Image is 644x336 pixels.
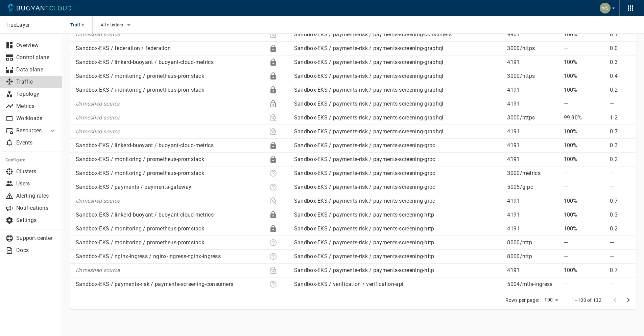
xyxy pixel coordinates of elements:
[507,45,558,52] p: 3000 / https
[294,184,435,190] a: Sandbox-EKS / payments-risk / payments-screening-grpc
[269,183,277,191] div: Unknown
[507,253,558,260] p: 8000 / http
[507,239,558,246] p: 8000 / http
[564,184,605,191] p: —
[507,198,558,204] p: 4191
[269,114,277,122] div: Plaintext
[76,239,204,246] a: Sandbox-EKS / monitoring / prometheus-promstack
[16,103,57,110] p: Metrics
[294,170,435,176] a: Sandbox-EKS / payments-risk / payments-screening-grpc
[564,59,605,66] p: 100%
[610,100,630,107] p: —
[610,59,630,66] p: 0.3
[610,73,630,80] p: 0.4
[16,180,57,187] p: Users
[294,225,434,232] a: Sandbox-EKS / payments-risk / payments-screening-http
[76,225,204,232] a: Sandbox-EKS / monitoring / prometheus-promstack
[76,211,214,218] a: Sandbox-EKS / linkerd-buoyant / buoyant-cloud-metrics
[610,87,630,93] p: 0.2
[76,253,221,260] a: Sandbox-EKS / nginx-ingress / nginx-ingress-nginx-ingress
[610,170,630,177] p: —
[16,79,57,85] p: Traffic
[542,295,561,305] div: 100
[101,22,125,28] span: All clusters
[76,59,214,65] a: Sandbox-EKS / linkerd-buoyant / buoyant-cloud-metrics
[269,128,277,136] div: Plaintext
[294,253,434,260] a: Sandbox-EKS / payments-risk / payments-screening-http
[5,22,56,28] p: TrueLayer
[564,170,605,177] p: —
[76,45,171,51] a: Sandbox-EKS / federation / federation
[564,281,605,288] p: —
[564,128,605,135] p: 100%
[294,198,435,204] a: Sandbox-EKS / payments-risk / payments-screening-grpc
[294,267,434,273] a: Sandbox-EKS / payments-risk / payments-screening-http
[76,267,264,274] p: Unmeshed source
[610,128,630,135] p: 0.7
[507,59,558,66] p: 4191
[564,87,605,93] p: 100%
[505,297,539,304] p: Rows per page:
[16,235,57,242] p: Support center
[507,225,558,232] p: 4191
[507,281,558,288] p: 5004 / mtls-ingress
[564,253,605,260] p: —
[294,156,435,162] a: Sandbox-EKS / payments-risk / payments-screening-grpc
[269,252,277,261] div: Unknown
[294,281,404,287] a: Sandbox-EKS / verification / verification-api
[294,211,434,218] a: Sandbox-EKS / payments-risk / payments-screening-http
[294,142,435,149] a: Sandbox-EKS / payments-risk / payments-screening-grpc
[610,267,630,274] p: 0.7
[507,31,558,38] p: 9901
[610,31,630,38] p: 0.1
[294,114,444,121] a: Sandbox-EKS / payments-risk / payments-screening-graphql
[507,114,558,121] p: 3000 / https
[76,114,264,121] p: Unmeshed source
[76,100,264,107] p: Unmeshed source
[564,225,605,232] p: 100%
[76,142,214,149] a: Sandbox-EKS / linkerd-buoyant / buoyant-cloud-metrics
[507,211,558,218] p: 4191
[294,239,434,246] a: Sandbox-EKS / payments-risk / payments-screening-http
[76,184,191,190] a: Sandbox-EKS / payments / payments-gateway
[16,247,57,254] p: Docs
[610,253,630,260] p: —
[564,114,605,121] p: 99.90%
[16,168,57,175] p: Clusters
[294,31,452,38] a: Sandbox-EKS / payments-risk / payments-screening-consumers
[76,170,204,176] a: Sandbox-EKS / monitoring / prometheus-promstack
[16,193,57,199] p: Alerting rules
[16,127,43,134] p: Resources
[16,205,57,211] p: Notifications
[507,156,558,163] p: 4191
[269,197,277,205] div: Plaintext
[76,31,264,38] p: Unmeshed source
[572,297,601,304] p: 1–100 of 132
[600,3,611,14] img: Weichung Shaw
[507,170,558,177] p: 3000 / metrics
[610,239,630,246] p: —
[610,184,630,191] p: —
[294,73,444,79] a: Sandbox-EKS / payments-risk / payments-screening-graphql
[76,281,233,287] a: Sandbox-EKS / payments-risk / payments-screening-consumers
[610,45,630,52] p: 0.0
[294,59,444,65] a: Sandbox-EKS / payments-risk / payments-screening-graphql
[610,211,630,218] p: 0.3
[564,239,605,246] p: —
[507,267,558,274] p: 4191
[101,20,133,30] button: All clusters
[269,30,277,39] div: Plaintext
[564,211,605,218] p: 100%
[76,198,264,204] p: Unmeshed source
[16,54,57,61] p: Control plane
[70,16,92,34] span: Traffic
[507,100,558,107] p: 4191
[294,100,444,107] a: Sandbox-EKS / payments-risk / payments-screening-graphql
[269,280,277,288] div: Unknown
[610,114,630,121] p: 1.2
[610,142,630,149] p: 0.3
[269,266,277,274] div: Plaintext
[564,198,605,204] p: 100%
[16,42,57,49] p: Overview
[564,31,605,38] p: 100%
